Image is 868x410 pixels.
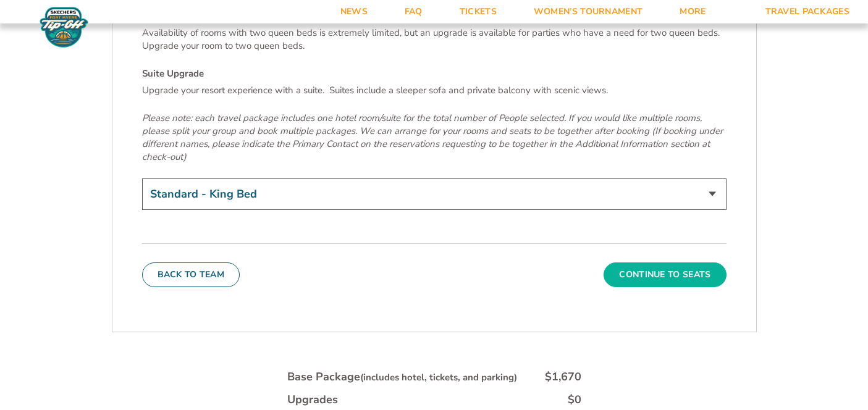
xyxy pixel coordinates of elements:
img: Fort Myers Tip-Off [37,6,91,48]
button: Continue To Seats [604,262,726,287]
p: Upgrade your resort experience with a suite. Suites include a sleeper sofa and private balcony wi... [142,84,727,97]
p: Availability of rooms with two queen beds is extremely limited, but an upgrade is available for p... [142,27,727,52]
div: Base Package [287,369,517,385]
em: Please note: each travel package includes one hotel room/suite for the total number of People sel... [142,112,723,163]
div: $1,670 [545,369,581,385]
h4: Suite Upgrade [142,67,727,80]
small: (includes hotel, tickets, and parking) [360,371,517,383]
div: Upgrades [287,392,338,408]
button: Back To Team [142,262,240,287]
div: $0 [568,392,581,408]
